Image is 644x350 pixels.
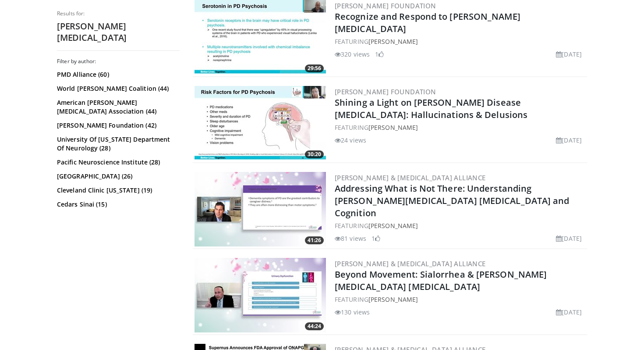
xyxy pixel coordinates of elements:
[335,1,436,10] a: [PERSON_NAME] Foundation
[57,21,180,43] h2: [PERSON_NAME] [MEDICAL_DATA]
[305,64,324,72] span: 29:56
[335,307,370,317] li: 130 views
[335,268,547,293] a: Beyond Movement: Sialorrhea & [PERSON_NAME][MEDICAL_DATA] [MEDICAL_DATA]
[335,87,436,96] a: [PERSON_NAME] Foundation
[57,186,177,195] a: Cleveland Clinic [US_STATE] (19)
[57,172,177,181] a: [GEOGRAPHIC_DATA] (26)
[195,86,326,161] a: 30:20
[335,295,585,304] div: FEATURING
[57,70,177,79] a: PMD Alliance (60)
[195,258,326,332] img: f45f4097-3e1f-4a61-b64a-9b1dc0cd4d49.300x170_q85_crop-smart_upscale.jpg
[57,84,177,93] a: World [PERSON_NAME] Coalition (44)
[368,37,418,46] a: [PERSON_NAME]
[57,10,180,17] p: Results for:
[556,50,582,59] li: [DATE]
[305,236,324,244] span: 41:26
[57,58,180,65] h3: Filter by author:
[305,150,324,158] span: 30:20
[335,221,585,230] div: FEATURING
[556,307,582,317] li: [DATE]
[335,96,527,121] a: Shining a Light on [PERSON_NAME] Disease [MEDICAL_DATA]: Hallucinations & Delusions
[556,234,582,243] li: [DATE]
[195,172,326,246] img: bb51502d-a90d-42d6-adea-b8e98f79523a.300x170_q85_crop-smart_upscale.jpg
[57,135,177,153] a: University Of [US_STATE] Department Of Neurology (28)
[195,172,326,246] a: 41:26
[368,221,418,230] a: [PERSON_NAME]
[195,258,326,332] a: 44:24
[57,98,177,116] a: American [PERSON_NAME][MEDICAL_DATA] Association (44)
[375,50,384,59] li: 1
[195,86,326,161] img: 3e0bdbc0-e70f-4cba-8056-3217485da535.300x170_q85_crop-smart_upscale.jpg
[368,123,418,132] a: [PERSON_NAME]
[556,136,582,145] li: [DATE]
[335,182,570,219] a: Addressing What is Not There: Understanding [PERSON_NAME][MEDICAL_DATA] [MEDICAL_DATA] and Cognition
[372,234,380,243] li: 1
[335,259,486,268] a: [PERSON_NAME] & [MEDICAL_DATA] Alliance
[335,37,585,46] div: FEATURING
[335,173,486,182] a: [PERSON_NAME] & [MEDICAL_DATA] Alliance
[335,234,366,243] li: 81 views
[57,200,177,209] a: Cedars Sinai (15)
[368,295,418,304] a: [PERSON_NAME]
[335,123,585,132] div: FEATURING
[305,322,324,330] span: 44:24
[57,158,177,167] a: Pacific Neuroscience Institute (28)
[335,11,520,35] a: Recognize and Respond to [PERSON_NAME] [MEDICAL_DATA]
[335,136,366,145] li: 24 views
[335,50,370,59] li: 320 views
[57,121,177,130] a: [PERSON_NAME] Foundation (42)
